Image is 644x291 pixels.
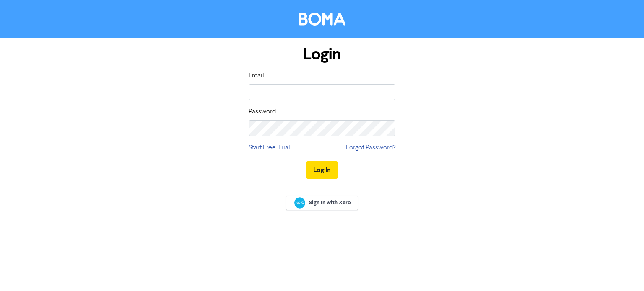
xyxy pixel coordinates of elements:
[286,196,358,210] a: Sign In with Xero
[294,197,305,209] img: Xero logo
[306,161,338,179] button: Log In
[249,71,264,81] label: Email
[309,199,351,206] span: Sign In with Xero
[249,45,395,64] h1: Login
[299,13,345,26] img: BOMA Logo
[346,143,395,153] a: Forgot Password?
[249,143,290,153] a: Start Free Trial
[249,107,276,117] label: Password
